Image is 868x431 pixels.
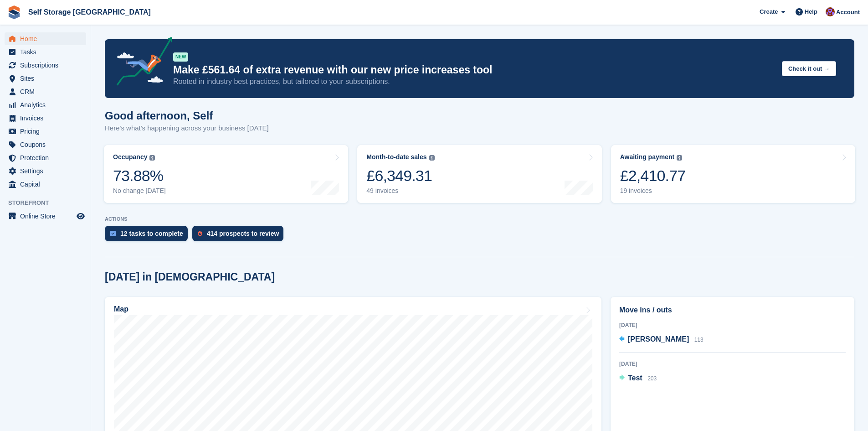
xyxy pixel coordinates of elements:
[677,155,682,161] img: icon-info-grey-7440780725fd019a000dd9b08b2336e03edf1995a4989e88bcd33f0948082b44.svg
[5,138,86,151] a: menu
[620,153,675,161] div: Awaiting payment
[782,61,836,76] button: Check it out →
[198,231,202,236] img: prospect-51fa495bee0391a8d652442698ab0144808aea92771e9ea1ae160a38d050c398.svg
[5,165,86,177] a: menu
[105,216,854,222] p: ACTIONS
[647,375,657,382] span: 203
[105,271,275,283] h2: [DATE] in [DEMOGRAPHIC_DATA]
[619,334,704,346] a: [PERSON_NAME] 113
[20,59,75,72] span: Subscriptions
[620,187,686,195] div: 19 invoices
[5,85,86,98] a: menu
[5,125,86,138] a: menu
[5,112,86,125] a: menu
[207,230,279,237] div: 414 prospects to review
[805,7,817,16] span: Help
[20,165,75,177] span: Settings
[760,7,778,16] span: Create
[20,112,75,125] span: Invoices
[20,125,75,138] span: Pricing
[429,155,435,161] img: icon-info-grey-7440780725fd019a000dd9b08b2336e03edf1995a4989e88bcd33f0948082b44.svg
[619,321,846,329] div: [DATE]
[5,32,86,45] a: menu
[366,187,434,195] div: 49 invoices
[366,153,426,161] div: Month-to-date sales
[7,5,21,19] img: stora-icon-8386f47178a22dfd0bd8f6a31ec36ba5ce8667c1dd55bd0f319d3a0aa187defe.svg
[694,337,704,343] span: 113
[109,37,173,89] img: price-adjustments-announcement-icon-8257ccfd72463d97f412b2fc003d46551f7dbcb40ab6d574587a9cd5c0d94...
[20,151,75,164] span: Protection
[5,178,86,191] a: menu
[75,211,86,222] a: Preview store
[619,373,657,384] a: Test 203
[5,46,86,58] a: menu
[20,85,75,98] span: CRM
[20,178,75,191] span: Capital
[5,99,86,111] a: menu
[5,210,86,223] a: menu
[114,305,128,313] h2: Map
[149,155,155,161] img: icon-info-grey-7440780725fd019a000dd9b08b2336e03edf1995a4989e88bcd33f0948082b44.svg
[104,145,348,203] a: Occupancy 73.88% No change [DATE]
[105,226,192,246] a: 12 tasks to complete
[173,52,188,62] div: NEW
[357,145,601,203] a: Month-to-date sales £6,349.31 49 invoices
[20,99,75,111] span: Analytics
[619,360,846,368] div: [DATE]
[173,63,775,77] p: Make £561.64 of extra revenue with our new price increases tool
[120,230,183,237] div: 12 tasks to complete
[20,138,75,151] span: Coupons
[113,166,166,185] div: 73.88%
[5,59,86,72] a: menu
[628,335,689,343] span: [PERSON_NAME]
[25,5,154,20] a: Self Storage [GEOGRAPHIC_DATA]
[20,210,75,223] span: Online Store
[366,166,434,185] div: £6,349.31
[20,72,75,85] span: Sites
[5,72,86,85] a: menu
[192,226,288,246] a: 414 prospects to review
[113,187,166,195] div: No change [DATE]
[619,305,846,316] h2: Move ins / outs
[113,153,147,161] div: Occupancy
[8,198,91,208] span: Storefront
[836,8,860,17] span: Account
[620,166,686,185] div: £2,410.77
[20,32,75,45] span: Home
[105,109,269,122] h1: Good afternoon, Self
[628,374,642,382] span: Test
[173,77,775,87] p: Rooted in industry best practices, but tailored to your subscriptions.
[5,151,86,164] a: menu
[826,7,835,16] img: Self Storage Assistant
[105,123,269,134] p: Here's what's happening across your business [DATE]
[611,145,855,203] a: Awaiting payment £2,410.77 19 invoices
[110,231,116,236] img: task-75834270c22a3079a89374b754ae025e5fb1db73e45f91037f5363f120a921f8.svg
[20,46,75,58] span: Tasks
